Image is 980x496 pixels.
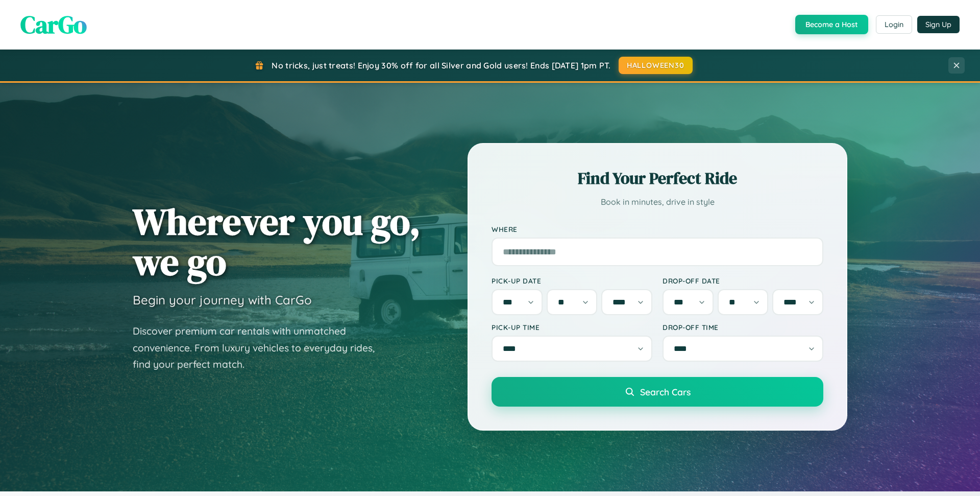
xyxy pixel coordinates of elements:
[20,8,87,41] span: CarGo
[917,16,960,33] button: Sign Up
[133,323,388,373] p: Discover premium car rentals with unmatched convenience. From luxury vehicles to everyday rides, ...
[492,276,652,285] label: Pick-up Date
[492,323,652,332] label: Pick-up Time
[133,292,312,308] h3: Begin your journey with CarGo
[492,195,823,209] p: Book in minutes, drive in style
[492,225,823,233] label: Where
[663,276,823,285] label: Drop-off Date
[876,15,912,34] button: Login
[663,323,823,332] label: Drop-off Time
[133,201,421,282] h1: Wherever you go, we go
[272,60,610,70] span: No tricks, just treats! Enjoy 30% off for all Silver and Gold users! Ends [DATE] 1pm PT.
[795,15,868,34] button: Become a Host
[492,377,823,407] button: Search Cars
[492,167,823,190] h2: Find Your Perfect Ride
[640,386,691,397] span: Search Cars
[619,57,693,74] button: HALLOWEEN30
